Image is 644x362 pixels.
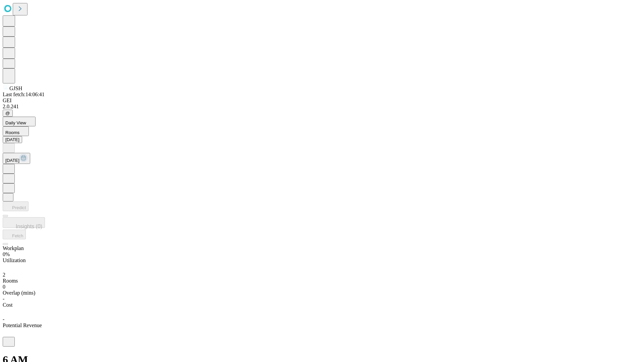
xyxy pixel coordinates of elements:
span: Rooms [5,130,19,135]
span: 0 [3,284,5,290]
button: [DATE] [3,153,30,164]
span: Potential Revenue [3,322,42,328]
button: Insights (0) [3,217,45,228]
button: @ [3,110,13,117]
button: Fetch [3,230,26,239]
span: Workplan [3,245,24,251]
button: Predict [3,201,29,211]
button: Rooms [3,126,29,136]
span: Overlap (mins) [3,290,35,296]
div: 2.0.241 [3,104,641,110]
span: GJSH [9,85,22,91]
span: - [3,296,4,302]
span: Cost [3,302,12,308]
div: GEI [3,98,641,104]
span: @ [5,111,10,116]
span: Insights (0) [16,224,42,229]
span: 2 [3,272,5,278]
span: [DATE] [5,158,19,163]
button: Daily View [3,117,36,126]
button: [DATE] [3,136,22,143]
span: Last fetch: 14:06:41 [3,92,45,97]
span: Daily View [5,120,26,125]
span: - [3,316,4,322]
span: Rooms [3,278,18,284]
span: 0% [3,251,10,257]
span: Utilization [3,257,25,263]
